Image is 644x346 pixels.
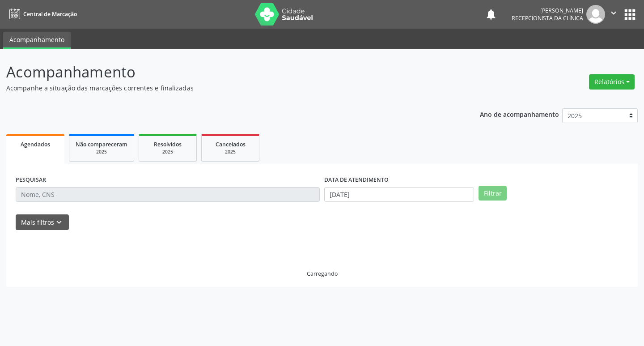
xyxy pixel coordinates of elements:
[16,173,46,187] label: PESQUISAR
[485,8,497,21] button: notifications
[324,173,389,187] label: DATA DE ATENDIMENTO
[208,149,253,155] div: 2025
[512,14,583,22] span: Recepcionista da clínica
[6,83,448,93] p: Acompanhe a situação das marcações correntes e finalizadas
[23,10,77,18] span: Central de Marcação
[76,141,127,148] span: Não compareceram
[324,187,474,202] input: Selecione um intervalo
[3,32,71,49] a: Acompanhamento
[479,186,507,201] button: Filtrar
[154,141,182,148] span: Resolvidos
[16,214,69,230] button: Mais filtroskeyboard_arrow_down
[145,149,190,155] div: 2025
[16,187,320,202] input: Nome, CNS
[622,7,638,22] button: apps
[6,7,77,21] a: Central de Marcação
[76,149,127,155] div: 2025
[21,141,50,148] span: Agendados
[609,8,619,18] i: 
[307,270,338,278] div: Carregando
[54,218,64,227] i: keyboard_arrow_down
[6,61,448,83] p: Acompanhamento
[605,5,622,24] button: 
[480,108,559,120] p: Ano de acompanhamento
[589,74,635,90] button: Relatórios
[216,141,246,148] span: Cancelados
[512,7,583,14] div: [PERSON_NAME]
[586,5,605,24] img: img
